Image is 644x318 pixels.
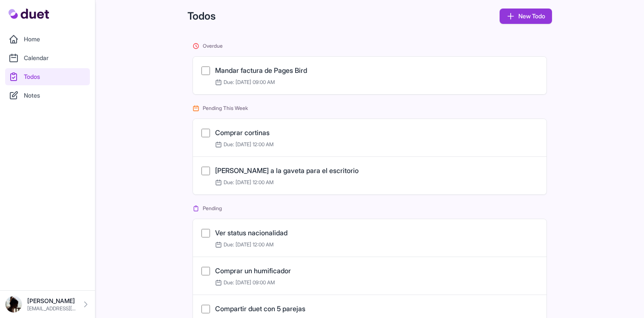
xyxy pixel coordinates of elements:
span: Due: [DATE] 09:00 AM [215,279,275,286]
span: Due: [DATE] 12:00 AM [215,241,273,248]
a: Mandar factura de Pages Bird [215,66,307,75]
img: DSC08649_Original.jpeg [5,296,22,313]
a: Calendar [5,49,90,66]
a: Compartir duet con 5 parejas [215,304,305,313]
h2: Pending This Week [193,105,547,112]
a: [PERSON_NAME] a la gaveta para el escritorio [215,166,359,175]
span: Due: [DATE] 12:00 AM [215,179,273,186]
h2: Overdue [193,43,547,49]
span: Due: [DATE] 12:00 AM [215,141,273,148]
a: [PERSON_NAME] [EMAIL_ADDRESS][DOMAIN_NAME] [5,296,90,313]
h2: Pending [193,205,547,212]
a: Todos [5,68,90,85]
span: Due: [DATE] 09:00 AM [215,79,275,86]
a: Home [5,31,90,48]
p: [EMAIL_ADDRESS][DOMAIN_NAME] [27,305,76,312]
a: Notes [5,87,90,104]
a: Comprar un humificador [215,266,291,275]
h1: Todos [187,9,216,23]
a: New Todo [500,9,552,24]
a: Comprar cortinas [215,128,270,137]
a: Ver status nacionalidad [215,228,287,237]
p: [PERSON_NAME] [27,297,76,305]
